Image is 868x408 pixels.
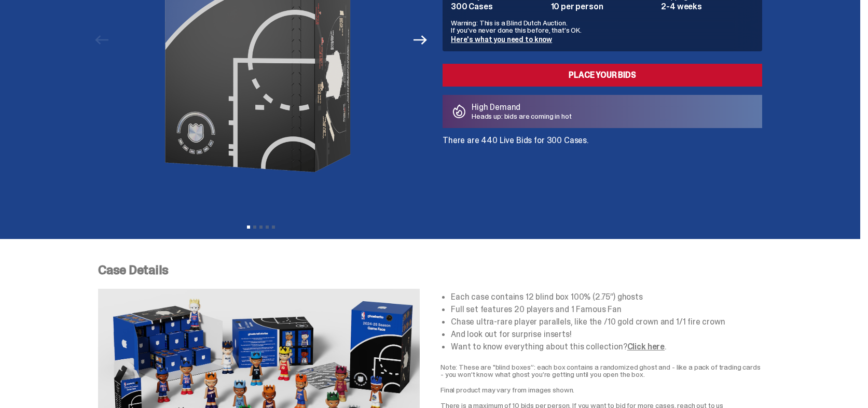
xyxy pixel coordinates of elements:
p: Note: These are "blind boxes”: each box contains a randomized ghost and - like a pack of trading ... [440,363,762,378]
button: View slide 4 [266,226,269,229]
button: View slide 2 [253,226,256,229]
li: Full set features 20 players and 1 Famous Fan [451,305,762,314]
p: There are 440 Live Bids for 300 Cases. [443,136,762,145]
dd: 300 Cases [451,3,545,11]
p: Heads up: bids are coming in hot [472,112,572,120]
p: Case Details [98,264,762,276]
li: Want to know everything about this collection? . [451,343,762,351]
li: And look out for surprise inserts! [451,330,762,339]
dd: 10 per person [551,3,655,11]
button: View slide 3 [259,226,263,229]
button: View slide 5 [272,226,275,229]
a: Place your Bids [443,64,762,87]
a: Here's what you need to know [451,35,552,44]
a: Click here [627,341,665,352]
button: View slide 1 [247,226,250,229]
p: Warning: This is a Blind Dutch Auction. If you’ve never done this before, that’s OK. [451,19,754,34]
button: Next [409,29,432,51]
li: Each case contains 12 blind box 100% (2.75”) ghosts [451,293,762,301]
p: Final product may vary from images shown. [440,386,762,393]
p: High Demand [472,103,572,111]
dd: 2-4 weeks [661,3,754,11]
li: Chase ultra-rare player parallels, like the /10 gold crown and 1/1 fire crown [451,318,762,326]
